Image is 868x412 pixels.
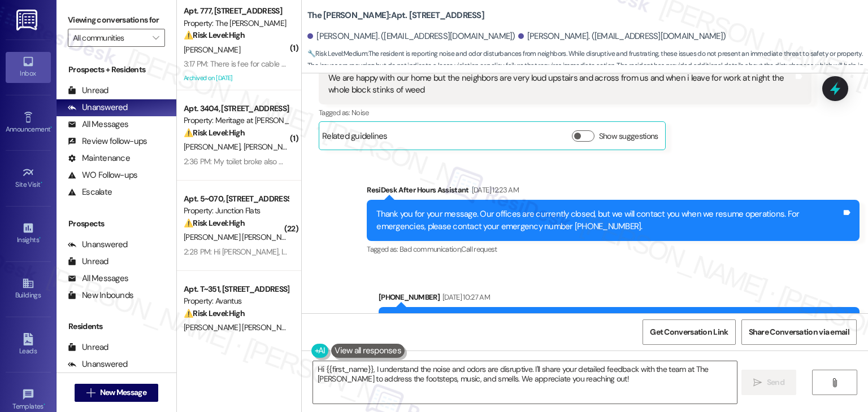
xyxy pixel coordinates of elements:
div: Unread [68,256,108,268]
div: Property: The [PERSON_NAME] [184,17,288,29]
div: 3:17 PM: There is fee for cable TV on my next rent statement . I don't have cable TV. Don't even ... [184,59,749,69]
div: Unread [68,341,108,353]
span: Send [767,376,784,388]
div: Archived on [DATE] [183,71,289,85]
div: Property: Avantus [184,295,288,307]
div: Residents [57,321,176,332]
span: Noise [351,108,369,117]
div: All Messages [68,273,128,284]
span: [PERSON_NAME] [184,45,240,55]
span: Share Conversation via email [749,326,849,338]
img: ResiDesk Logo [16,10,40,30]
span: • [39,234,41,242]
div: ResiDesk After Hours Assistant [367,184,860,200]
div: Prospects [57,218,176,230]
div: Unanswered [68,102,128,113]
span: • [44,401,45,409]
div: Tagged as: [319,104,811,121]
div: Review follow-ups [68,135,147,147]
button: Send [741,370,796,395]
b: The [PERSON_NAME]: Apt. [STREET_ADDRESS] [307,10,484,21]
i:  [86,388,95,397]
span: Call request [461,244,497,254]
strong: ⚠️ Risk Level: High [184,30,245,40]
span: [PERSON_NAME] [184,142,244,152]
div: New Inbounds [68,290,133,301]
div: Tagged as: [367,241,860,257]
span: [PERSON_NAME] [PERSON_NAME] [184,232,298,242]
div: Related guidelines [322,130,388,147]
div: Apt. 777, [STREET_ADDRESS] [184,5,288,17]
span: [PERSON_NAME] [PERSON_NAME] [184,322,298,332]
div: Property: Junction Flats [184,205,288,217]
span: Get Conversation Link [650,326,728,338]
div: [DATE] 12:23 AM [469,184,519,196]
div: We are happy with our home but the neighbors are very loud upstairs and across from us and when i... [328,72,793,97]
div: Prospects + Residents [57,64,176,76]
a: Inbox [6,52,51,82]
div: Unanswered [68,358,128,370]
a: Leads [6,330,51,360]
strong: ⚠️ Risk Level: High [184,218,245,228]
a: Buildings [6,274,51,304]
div: Maintenance [68,152,130,164]
strong: ⚠️ Risk Level: High [184,308,245,318]
strong: ⚠️ Risk Level: High [184,128,245,138]
input: All communities [73,29,147,47]
div: WO Follow-ups [68,169,137,181]
i:  [830,378,839,387]
div: Thank you for your message. Our offices are currently closed, but we will contact you when we res... [376,208,841,233]
div: [DATE] 10:27 AM [440,291,490,303]
span: • [50,124,52,132]
div: Apt. 5~070, [STREET_ADDRESS] [184,193,288,205]
div: Unanswered [68,239,128,251]
a: Insights • [6,218,51,249]
div: [PERSON_NAME]. ([EMAIL_ADDRESS][DOMAIN_NAME]) [307,30,515,42]
span: New Message [100,387,146,398]
span: • [41,179,42,187]
label: Show suggestions [599,130,658,142]
div: [PHONE_NUMBER] [379,291,860,307]
button: Get Conversation Link [643,319,735,345]
div: All Messages [68,119,128,130]
a: Site Visit • [6,163,51,194]
strong: 🔧 Risk Level: Medium [307,49,367,58]
div: Apt. T~351, [STREET_ADDRESS] [184,283,288,295]
span: [PERSON_NAME] [244,142,300,152]
div: [PERSON_NAME]. ([EMAIL_ADDRESS][DOMAIN_NAME]) [518,30,726,42]
i:  [153,33,159,42]
span: Bad communication , [400,244,461,254]
textarea: Hi {{first_name}}, I understand the noise and odors are disruptive. I'll share your detailed feed... [313,361,736,404]
div: Unread [68,85,108,97]
button: Share Conversation via email [741,319,857,345]
button: New Message [75,384,158,402]
div: Property: Meritage at [PERSON_NAME][GEOGRAPHIC_DATA] [184,115,288,126]
i:  [753,378,762,387]
div: Apt. 3404, [STREET_ADDRESS][PERSON_NAME] [184,103,288,115]
span: : The resident is reporting noise and odor disturbances from neighbors. While disruptive and frus... [307,48,868,84]
label: Viewing conversations for [68,11,165,29]
div: Escalate [68,186,112,198]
